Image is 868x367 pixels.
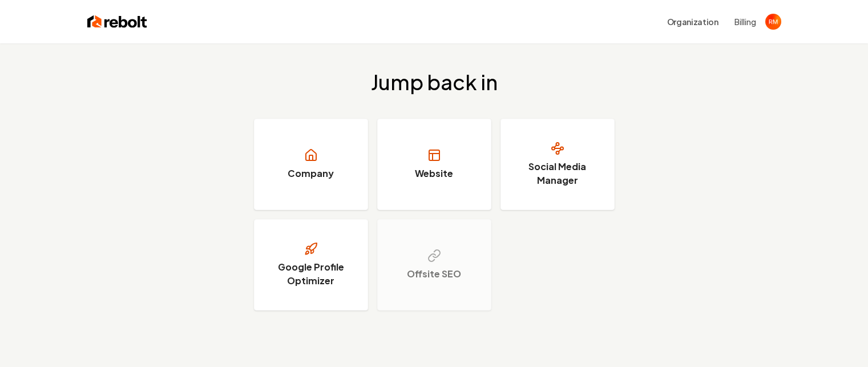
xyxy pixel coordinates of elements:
img: Rance Millican [765,14,781,30]
a: Social Media Manager [500,119,615,210]
h3: Google Profile Optimizer [268,260,354,288]
a: Company [254,119,368,210]
button: Billing [734,16,756,27]
button: Organization [660,11,725,32]
h3: Company [288,167,334,180]
a: Google Profile Optimizer [254,219,368,310]
h3: Offsite SEO [407,267,461,281]
h3: Website [415,167,453,180]
img: Rebolt Logo [87,14,147,30]
h3: Social Media Manager [515,160,600,187]
a: Website [377,119,491,210]
h2: Jump back in [371,71,498,94]
button: Open user button [765,14,781,30]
